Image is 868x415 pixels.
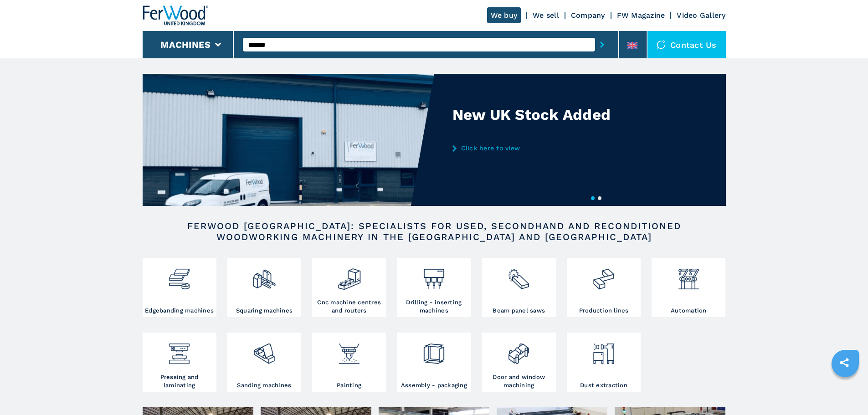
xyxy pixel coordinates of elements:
a: Drilling - inserting machines [397,258,471,317]
button: submit-button [595,34,609,55]
img: sezionatrici_2.png [507,260,531,291]
h3: Assembly - packaging [401,381,467,389]
h3: Production lines [579,307,629,315]
a: Automation [652,258,725,317]
a: Company [571,11,605,20]
h3: Painting [337,381,361,389]
a: We buy [487,7,521,23]
img: verniciatura_1.png [337,335,361,366]
h3: Automation [671,307,707,315]
a: Cnc machine centres and routers [312,258,386,317]
img: squadratrici_2.png [252,260,276,291]
h3: Sanding machines [237,381,291,389]
a: Video Gallery [677,11,725,20]
h3: Drilling - inserting machines [399,298,468,315]
h3: Beam panel saws [493,307,545,315]
h3: Door and window machining [484,373,554,389]
a: FW Magazine [617,11,665,20]
img: pressa-strettoia.png [167,335,191,366]
img: linee_di_produzione_2.png [591,260,616,291]
img: centro_di_lavoro_cnc_2.png [337,260,361,291]
a: Door and window machining [482,333,556,392]
a: Assembly - packaging [397,333,471,392]
button: 2 [598,196,601,200]
img: montaggio_imballaggio_2.png [422,335,446,366]
img: Ferwood [143,5,208,26]
a: Squaring machines [227,258,301,317]
div: Contact us [647,31,726,58]
a: Pressing and laminating [143,333,216,392]
a: Beam panel saws [482,258,556,317]
img: bordatrici_1.png [167,260,191,291]
img: New UK Stock Added [143,74,434,206]
h3: Pressing and laminating [145,373,214,389]
a: Production lines [567,258,641,317]
a: Painting [312,333,386,392]
a: We sell [533,11,559,20]
img: levigatrici_2.png [252,335,276,366]
img: lavorazione_porte_finestre_2.png [507,335,531,366]
img: aspirazione_1.png [591,335,616,366]
h3: Cnc machine centres and routers [314,298,384,315]
button: Machines [160,39,211,50]
h2: FERWOOD [GEOGRAPHIC_DATA]: SPECIALISTS FOR USED, SECONDHAND AND RECONDITIONED WOODWORKING MACHINE... [172,220,697,242]
a: Sanding machines [227,333,301,392]
img: Contact us [657,40,666,49]
h3: Squaring machines [236,307,293,315]
a: Click here to view [452,144,631,152]
iframe: Chat [829,374,861,408]
h3: Dust extraction [580,381,627,389]
a: sharethis [833,351,856,374]
button: 1 [591,196,595,200]
a: Dust extraction [567,333,641,392]
h3: Edgebanding machines [145,307,214,315]
a: Edgebanding machines [143,258,216,317]
img: automazione.png [677,260,701,291]
img: foratrici_inseritrici_2.png [422,260,446,291]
